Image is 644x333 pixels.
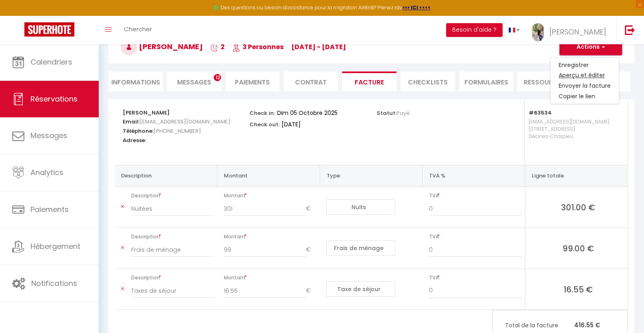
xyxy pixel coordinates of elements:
span: Messages [30,130,67,141]
a: Envoyer la facture [551,81,619,91]
span: Montant [224,190,317,201]
th: Montant [217,165,320,186]
a: Copier le lien [551,91,619,102]
span: € [306,283,317,298]
span: Hébergement [30,241,80,251]
span: € [306,201,317,216]
span: Chercher [124,25,152,33]
th: TVA % [423,165,525,186]
p: [EMAIL_ADDRESS][DOMAIN_NAME] [STREET_ADDRESS] Décines-Charpieu [529,116,620,157]
span: € [306,242,317,257]
th: Ligne totale [525,165,628,186]
button: Besoin d'aide ? [446,23,503,37]
span: Notifications [31,278,77,288]
th: Type [320,165,423,186]
span: 16.55 € [532,283,624,295]
strong: Email: [123,118,140,125]
a: Enregistrer [551,60,619,70]
span: [PERSON_NAME] [121,41,203,52]
strong: [PERSON_NAME] [123,109,170,117]
span: Messages [177,78,211,87]
span: 12 [214,74,221,81]
span: Montant [224,231,317,242]
span: 301.00 € [532,201,624,213]
a: ... [PERSON_NAME] [526,16,616,44]
span: Analytics [30,167,63,177]
p: Statut: [377,108,410,117]
button: Actions [559,39,622,55]
span: TVA [429,231,522,242]
span: [PHONE_NUMBER] [154,125,201,137]
li: Ressources [517,71,572,91]
span: Description [131,272,214,283]
strong: Adresse: [123,136,146,144]
span: Calendriers [30,57,72,67]
img: Super Booking [24,22,74,37]
li: CHECKLISTS [401,71,455,91]
span: TVA [429,272,522,283]
span: Total de la facture [505,321,574,330]
p: Check out: [249,119,280,128]
strong: #63534 [529,109,552,117]
a: Chercher [118,16,158,44]
p: Check in: [249,108,275,117]
a: Aperçu et éditer [551,70,619,81]
th: Description [115,165,217,186]
a: >>> ICI <<<< [402,4,431,11]
li: Contrat [284,71,338,91]
img: logout [625,25,635,35]
strong: Téléphone: [123,127,154,135]
span: Paiements [30,204,69,214]
span: 2 [210,42,225,52]
span: [PERSON_NAME] [549,27,606,37]
li: Informations [108,71,163,91]
span: [EMAIL_ADDRESS][DOMAIN_NAME] [140,116,230,128]
span: 3 Personnes [232,42,284,52]
span: Payé [397,109,410,117]
span: Réservations [30,94,78,104]
li: Facture [342,71,397,91]
li: FORMULAIRES [459,71,514,91]
li: Paiements [226,71,280,91]
span: 99.00 € [532,242,624,254]
span: Description [131,190,214,201]
span: TVA [429,190,522,201]
span: Montant [224,272,317,283]
span: [DATE] - [DATE] [291,42,346,52]
img: ... [532,23,544,41]
span: Description [131,231,214,242]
